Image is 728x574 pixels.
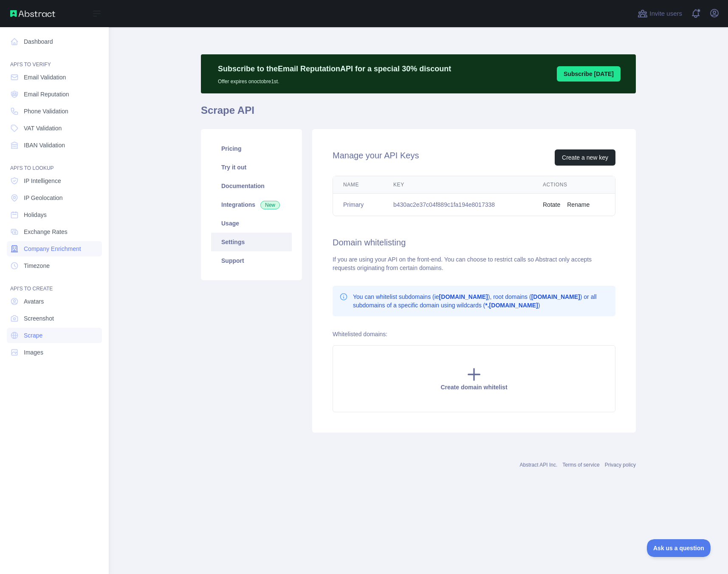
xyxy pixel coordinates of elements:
[24,73,66,82] span: Email Validation
[218,75,451,85] p: Offer expires on octobre 1st.
[649,9,682,19] span: Invite users
[485,302,538,309] b: *.[DOMAIN_NAME]
[7,51,102,68] div: API'S TO VERIFY
[562,462,599,468] a: Terms of service
[333,331,387,338] label: Whitelisted domains:
[333,194,383,216] td: Primary
[7,173,102,189] a: IP Intelligence
[383,194,533,216] td: b430ac2e37c04f889c1fa194e8017338
[7,121,102,136] a: VAT Validation
[24,297,44,306] span: Avatars
[7,328,102,343] a: Scrape
[211,139,292,158] a: Pricing
[7,311,102,326] a: Screenshot
[7,207,102,222] a: Holidays
[7,34,102,49] a: Dashboard
[24,262,50,270] span: Timezone
[24,124,62,132] span: VAT Validation
[24,107,68,115] span: Phone Validation
[24,228,68,236] span: Exchange Rates
[24,141,65,149] span: IBAN Validation
[201,104,636,124] h1: Scrape API
[7,70,102,85] a: Email Validation
[24,211,47,219] span: Holidays
[543,200,560,209] button: Rotate
[555,149,615,166] button: Create a new key
[218,63,451,75] p: Subscribe to the Email Reputation API for a special 30 % discount
[24,90,69,98] span: Email Reputation
[7,345,102,360] a: Images
[211,214,292,233] a: Usage
[531,293,580,300] b: [DOMAIN_NAME]
[24,194,63,202] span: IP Geolocation
[7,190,102,205] a: IP Geolocation
[24,314,54,323] span: Screenshot
[333,176,383,194] th: Name
[211,158,292,177] a: Try it out
[647,539,711,557] iframe: Toggle Customer Support
[7,241,102,256] a: Company Enrichment
[7,258,102,273] a: Timezone
[636,7,684,20] button: Invite users
[333,149,419,166] h2: Manage your API Keys
[7,155,102,172] div: API'S TO LOOKUP
[353,293,609,310] p: You can whitelist subdomains (ie ), root domains ( ) or all subdomains of a specific domain using...
[260,201,280,209] span: New
[7,87,102,102] a: Email Reputation
[211,195,292,214] a: Integrations New
[567,200,590,209] button: Rename
[24,177,61,185] span: IP Intelligence
[7,294,102,309] a: Avatars
[7,224,102,239] a: Exchange Rates
[10,10,55,17] img: Abstract API
[7,275,102,292] div: API'S TO CREATE
[7,104,102,119] a: Phone Validation
[24,245,81,253] span: Company Enrichment
[605,462,636,468] a: Privacy policy
[533,176,615,194] th: Actions
[383,176,533,194] th: Key
[7,138,102,153] a: IBAN Validation
[211,177,292,195] a: Documentation
[333,236,615,248] h2: Domain whitelisting
[520,462,558,468] a: Abstract API Inc.
[333,255,615,272] div: If you are using your API on the front-end. You can choose to restrict calls so Abstract only acc...
[211,251,292,270] a: Support
[24,331,42,340] span: Scrape
[557,66,621,82] button: Subscribe [DATE]
[440,384,507,391] span: Create domain whitelist
[24,348,43,357] span: Images
[439,293,488,300] b: [DOMAIN_NAME]
[211,233,292,251] a: Settings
